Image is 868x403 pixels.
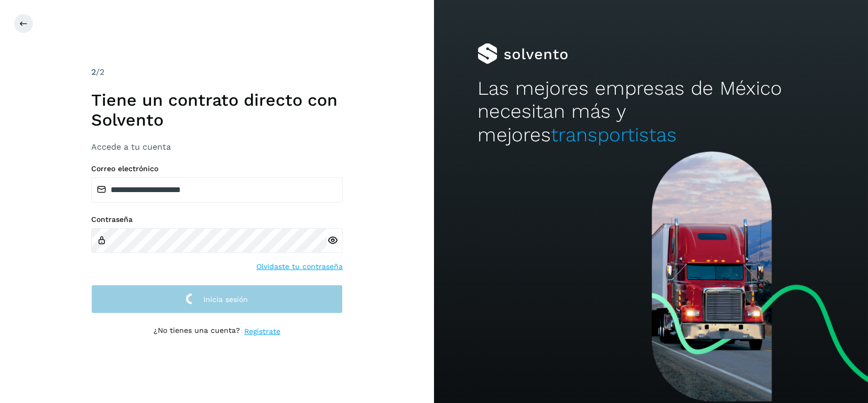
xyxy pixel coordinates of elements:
h3: Accede a tu cuenta [91,142,343,152]
h1: Tiene un contrato directo con Solvento [91,90,343,130]
a: Olvidaste tu contraseña [256,261,343,272]
button: Inicia sesión [91,285,343,314]
span: 2 [91,67,96,77]
span: transportistas [551,124,677,146]
div: /2 [91,66,343,79]
a: Regístrate [244,326,280,337]
label: Correo electrónico [91,164,343,173]
span: Inicia sesión [203,296,248,303]
p: ¿No tienes una cuenta? [154,326,240,337]
h2: Las mejores empresas de México necesitan más y mejores [478,77,824,147]
label: Contraseña [91,215,343,224]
